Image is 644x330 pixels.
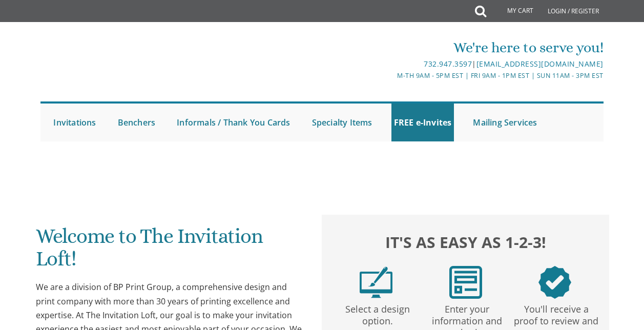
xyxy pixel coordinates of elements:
[228,37,603,58] div: We're here to serve you!
[228,58,603,70] div: |
[115,104,158,141] a: Benchers
[335,299,420,327] p: Select a design option.
[360,266,392,299] img: step1.png
[228,70,603,81] div: M-Th 9am - 5pm EST | Fri 9am - 1pm EST | Sun 11am - 3pm EST
[470,104,539,141] a: Mailing Services
[51,104,98,141] a: Invitations
[309,104,375,141] a: Specialty Items
[476,59,604,69] a: [EMAIL_ADDRESS][DOMAIN_NAME]
[391,104,454,141] a: FREE e-Invites
[538,266,571,299] img: step3.png
[36,225,304,278] h1: Welcome to The Invitation Loft!
[485,1,541,22] a: My Cart
[424,59,472,69] a: 732.947.3597
[331,231,600,253] h2: It's as easy as 1-2-3!
[449,266,482,299] img: step2.png
[174,104,293,141] a: Informals / Thank You Cards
